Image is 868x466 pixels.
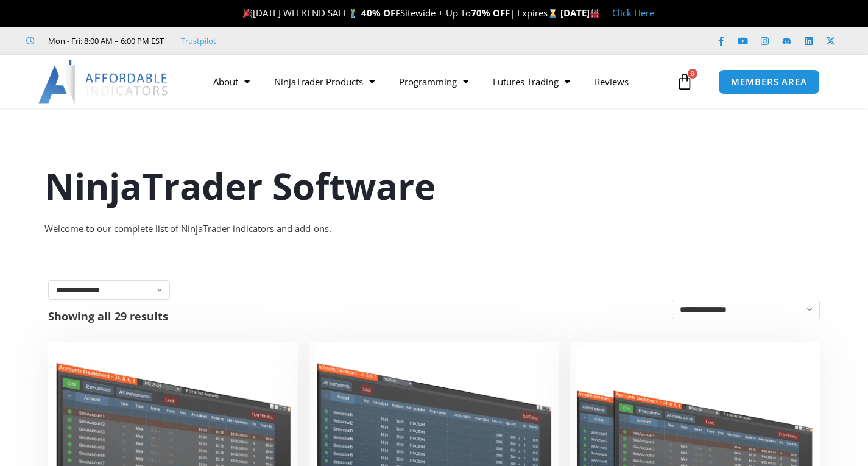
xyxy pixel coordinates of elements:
img: 🏭 [590,9,599,18]
a: Reviews [582,68,641,96]
nav: Menu [201,68,673,96]
strong: 40% OFF [361,7,400,19]
a: About [201,68,262,96]
img: LogoAI | Affordable Indicators – NinjaTrader [38,60,169,104]
div: Welcome to our complete list of NinjaTrader indicators and add-ons. [44,221,824,238]
p: Showing all 29 results [48,311,168,322]
a: Trustpilot [181,34,216,48]
select: Shop order [672,300,820,319]
img: 🎉 [243,9,252,18]
a: 0 [658,64,711,99]
span: 0 [688,69,697,79]
h1: NinjaTrader Software [44,160,824,211]
img: ⌛ [548,9,557,18]
img: 🏌️‍♂️ [348,9,358,18]
span: Mon - Fri: 8:00 AM – 6:00 PM EST [45,34,164,48]
a: Click Here [612,7,654,19]
strong: [DATE] [560,7,600,19]
a: Futures Trading [481,68,582,96]
a: Programming [387,68,481,96]
span: [DATE] WEEKEND SALE Sitewide + Up To | Expires [240,7,560,19]
strong: 70% OFF [471,7,510,19]
span: MEMBERS AREA [731,77,807,86]
a: MEMBERS AREA [718,69,820,94]
a: NinjaTrader Products [262,68,387,96]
